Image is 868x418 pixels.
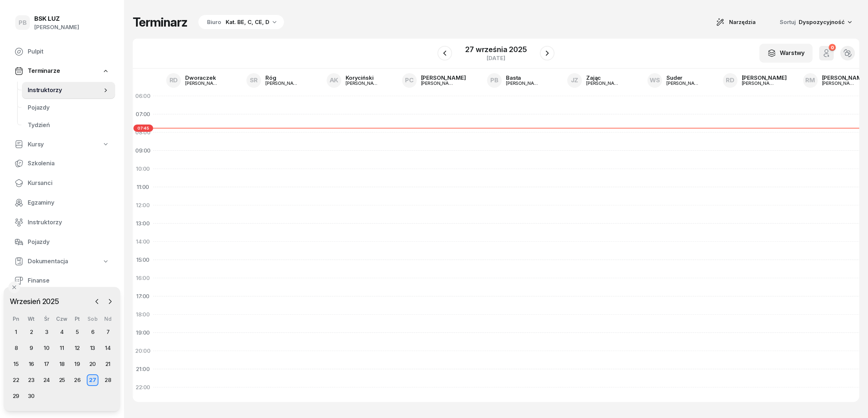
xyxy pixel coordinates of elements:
div: [PERSON_NAME] [666,81,701,86]
div: Śr [39,316,54,322]
div: 1 [10,326,22,338]
a: Kursanci [9,174,115,192]
div: 22 [10,374,22,386]
span: Sortuj [780,17,797,27]
div: 13:00 [133,214,153,233]
div: Czw [54,316,70,322]
span: Terminarze [28,66,60,76]
a: WSSuder[PERSON_NAME] [642,71,707,90]
div: 12 [71,342,83,354]
a: RD[PERSON_NAME][PERSON_NAME] [717,71,793,90]
div: 30 [26,390,37,402]
div: BSK LUZ [34,16,79,22]
span: PB [19,20,27,26]
span: AK [330,77,339,83]
div: 24 [41,374,52,386]
div: 0 [829,44,836,51]
button: Sortuj Dyspozycyjność [771,15,859,30]
a: Instruktorzy [22,82,115,99]
span: 07:45 [133,125,153,132]
div: 09:00 [133,142,153,160]
span: RD [170,77,178,83]
div: Wt [24,316,39,322]
div: Zając [586,75,621,80]
button: Warstwy [759,44,813,63]
div: 3 [41,326,52,338]
div: 20 [87,358,98,370]
a: SRRóg[PERSON_NAME] [241,71,306,90]
div: 21 [102,358,114,370]
span: Pojazdy [28,237,109,247]
button: Narzędzia [709,15,762,29]
div: 21:00 [133,360,153,378]
div: 19:00 [133,324,153,342]
div: 18:00 [133,305,153,324]
div: Koryciński [346,75,381,80]
span: Instruktorzy [28,218,109,227]
div: 28 [102,374,114,386]
div: 5 [71,326,83,338]
div: 14:00 [133,233,153,251]
div: Warstwy [767,48,805,58]
div: Dworaczek [185,75,220,80]
div: [PERSON_NAME] [822,75,867,80]
div: 22:00 [133,378,153,397]
div: [PERSON_NAME] [421,81,456,86]
div: Róg [265,75,300,80]
span: PB [490,77,498,83]
a: Instruktorzy [9,214,115,231]
div: 15 [10,358,22,370]
span: SR [250,77,258,83]
a: Dokumentacja [9,253,115,270]
a: Tydzień [22,117,115,134]
span: Dokumentacja [28,257,68,266]
div: 10:00 [133,160,153,178]
div: 7 [102,326,114,338]
div: [PERSON_NAME] [346,81,381,86]
div: 9 [26,342,37,354]
span: Pulpit [28,47,109,56]
div: 10 [41,342,52,354]
div: 8 [10,342,22,354]
div: [PERSON_NAME] [586,81,621,86]
div: 29 [10,390,22,402]
div: Suder [666,75,701,80]
span: RD [726,77,734,83]
a: PBBasta[PERSON_NAME] [481,71,547,90]
div: Biuro [207,18,221,27]
span: PC [405,77,414,83]
div: [PERSON_NAME] [822,81,857,86]
span: WS [650,77,660,83]
div: Nd [100,316,116,322]
div: [PERSON_NAME] [185,81,220,86]
span: RM [805,77,815,83]
button: 0 [819,46,834,60]
div: 07:00 [133,105,153,123]
div: 14 [102,342,114,354]
div: 06:00 [133,87,153,105]
div: 13 [87,342,98,354]
span: Instruktorzy [28,86,102,95]
div: 27 [87,374,98,386]
span: Finanse [28,276,109,285]
div: 23 [26,374,37,386]
a: PC[PERSON_NAME][PERSON_NAME] [396,71,472,90]
div: 18 [56,358,68,370]
div: [PERSON_NAME] [34,23,79,32]
div: 4 [56,326,68,338]
a: Pojazdy [22,99,115,117]
div: 17 [41,358,52,370]
div: Basta [506,75,541,80]
h1: Terminarz [133,16,187,29]
a: JZZając[PERSON_NAME] [561,71,627,90]
div: Sob [85,316,100,322]
div: 16 [26,358,37,370]
div: [PERSON_NAME] [742,81,777,86]
a: Terminarze [9,63,115,79]
div: [PERSON_NAME] [421,75,466,80]
div: 25 [56,374,68,386]
a: AKKoryciński[PERSON_NAME] [321,71,386,90]
span: Dyspozycyjność [799,19,845,25]
div: 11:00 [133,178,153,196]
div: 12:00 [133,196,153,214]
